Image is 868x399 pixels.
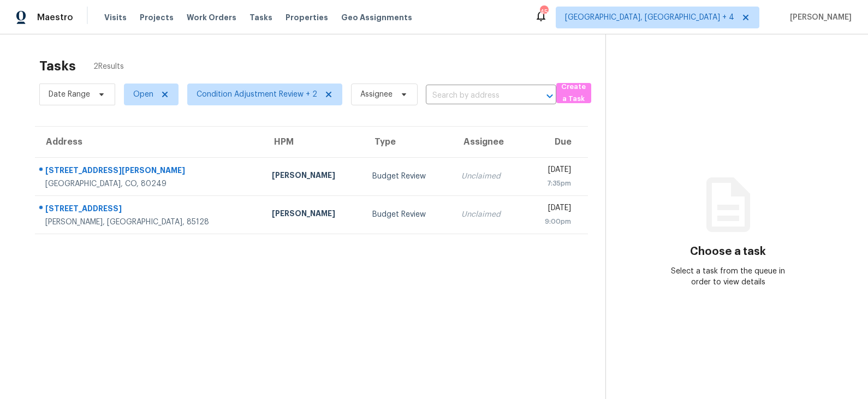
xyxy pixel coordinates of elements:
[532,164,571,178] div: [DATE]
[426,87,526,104] input: Search by address
[372,171,443,182] div: Budget Review
[272,170,355,183] div: [PERSON_NAME]
[542,88,557,104] button: Open
[39,61,76,72] h2: Tasks
[556,83,591,103] button: Create a Task
[197,89,317,100] span: Condition Adjustment Review + 2
[187,12,236,23] span: Work Orders
[532,216,571,227] div: 9:00pm
[249,14,272,21] span: Tasks
[667,266,789,288] div: Select a task from the queue in order to view details
[532,203,571,216] div: [DATE]
[540,7,548,17] div: 45
[272,208,355,222] div: [PERSON_NAME]
[523,127,588,157] th: Due
[93,61,124,72] span: 2 Results
[35,127,263,157] th: Address
[37,12,73,23] span: Maestro
[45,178,254,189] div: [GEOGRAPHIC_DATA], CO, 80249
[45,165,254,178] div: [STREET_ADDRESS][PERSON_NAME]
[263,127,364,157] th: HPM
[133,89,153,100] span: Open
[372,209,443,220] div: Budget Review
[286,12,328,23] span: Properties
[532,178,571,189] div: 7:35pm
[45,217,254,228] div: [PERSON_NAME], [GEOGRAPHIC_DATA], 85128
[49,89,90,100] span: Date Range
[565,12,734,23] span: [GEOGRAPHIC_DATA], [GEOGRAPHIC_DATA] + 4
[140,12,174,23] span: Projects
[453,127,524,157] th: Assignee
[360,89,393,100] span: Assignee
[461,209,515,220] div: Unclaimed
[461,171,515,182] div: Unclaimed
[341,12,412,23] span: Geo Assignments
[45,203,254,217] div: [STREET_ADDRESS]
[690,246,766,257] h3: Choose a task
[562,81,586,106] span: Create a Task
[104,12,127,23] span: Visits
[786,12,852,23] span: [PERSON_NAME]
[364,127,452,157] th: Type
